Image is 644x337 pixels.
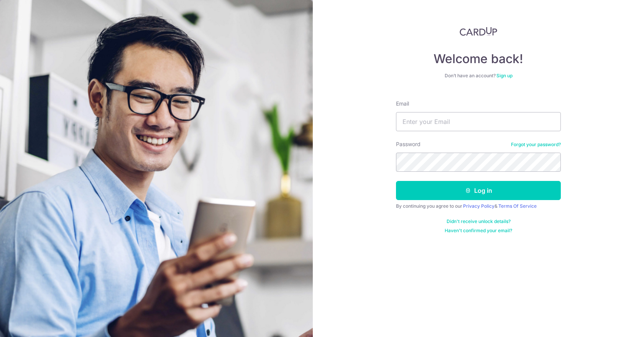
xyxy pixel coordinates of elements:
[396,112,561,131] input: Enter your Email
[396,181,561,200] button: Log in
[445,228,512,234] a: Haven't confirmed your email?
[447,218,511,225] a: Didn't receive unlock details?
[396,73,561,79] div: Don’t have an account?
[511,142,561,148] a: Forgot your password?
[496,73,513,78] a: Sign up
[396,203,561,209] div: By continuing you agree to our &
[460,27,497,36] img: CardUp Logo
[396,100,409,107] label: Email
[396,140,421,148] label: Password
[463,203,495,209] a: Privacy Policy
[396,51,561,67] h4: Welcome back!
[498,203,537,209] a: Terms Of Service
